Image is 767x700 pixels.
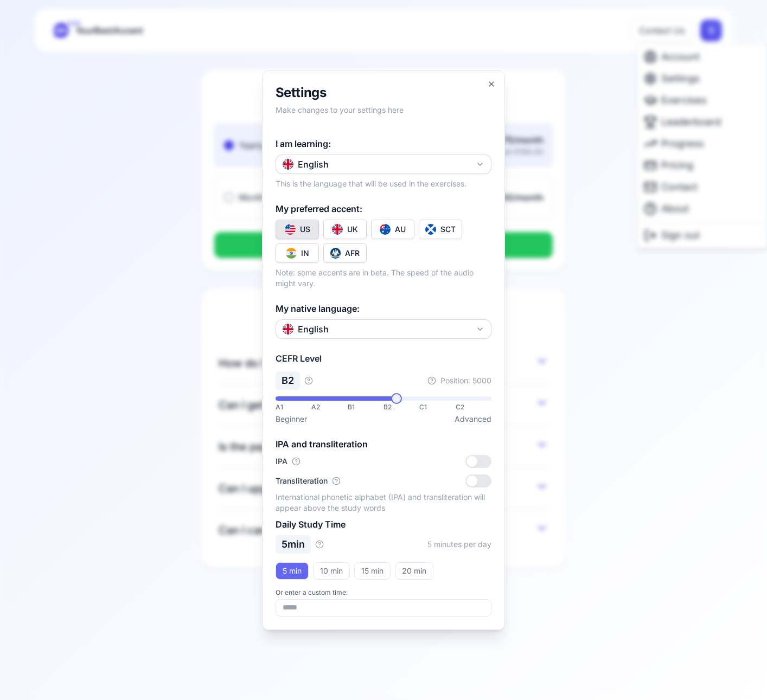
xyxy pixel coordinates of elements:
div: B2 [383,403,419,412]
div: 5 min [276,535,311,554]
img: en [283,159,293,170]
button: Toggle en-IN [276,243,319,263]
div: UK [347,224,358,235]
label: My native language: [276,302,360,315]
label: Daily Study Time [276,519,346,530]
img: en-US-AFR flag [330,248,341,259]
img: au [380,224,391,235]
span: Position: 5000 [440,375,491,386]
img: gb-sct [425,224,436,235]
button: Toggle en-GB-SCT [419,220,462,239]
p: This is the language that will be used in the exercises. [276,178,466,189]
button: Toggle en-US [276,220,319,239]
div: C1 [419,403,455,412]
label: My preferred accent: [276,203,362,214]
h3: CEFR Level [276,352,491,365]
label: Or enter a custom time: [276,588,491,597]
span: 5 minutes per day [427,539,491,550]
button: 20 min [395,562,433,580]
div: A1 [276,403,311,412]
span: Advanced [455,414,491,425]
p: Make changes to your settings here [276,105,491,115]
label: IPA and transliteration [276,439,368,449]
button: 10 min [313,562,350,580]
div: SCT [440,224,456,235]
div: B2 [276,371,300,390]
p: Note: some accents are in beta. The speed of the audio might vary. [276,267,491,289]
img: us [285,224,296,235]
div: English [283,323,329,336]
div: AFR [345,248,360,259]
div: IN [301,248,309,259]
div: B1 [348,403,383,412]
div: AU [395,224,406,235]
span: Transliteration [276,476,328,486]
button: Toggle en-UK [323,220,367,239]
p: International phonetic alphabet (IPA) and transliteration will appear above the study words [276,492,491,513]
img: uk [332,224,343,235]
img: en [283,324,293,335]
div: US [300,224,310,235]
button: Toggle en-AU [371,220,414,239]
div: English [283,158,329,171]
div: A2 [311,403,347,412]
img: in [286,248,297,259]
span: Beginner [276,414,307,425]
label: I am learning: [276,137,331,150]
span: IPA [276,456,287,467]
div: C2 [456,403,491,412]
button: 5 min [276,562,309,580]
button: Toggle en-US-AFR [323,243,367,263]
h2: Settings [276,84,491,101]
button: 15 min [354,562,391,580]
